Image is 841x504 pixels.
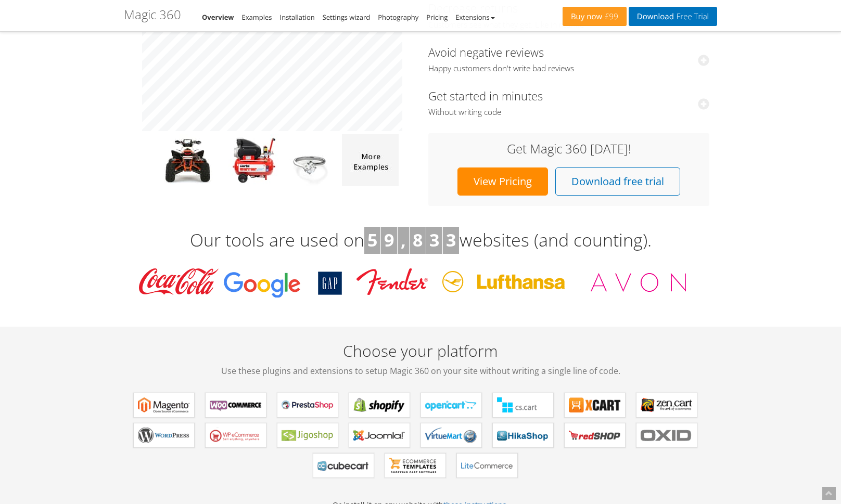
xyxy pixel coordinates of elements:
[349,393,410,418] a: Magic 360 for Shopify
[317,458,369,473] b: Magic 360 for CubeCart
[428,107,709,118] span: Without writing code
[124,365,717,377] span: Use these plugins and extensions to setup Magic 360 on your site without writing a single line of...
[426,12,448,22] a: Pricing
[202,12,234,22] a: Overview
[497,397,549,413] b: Magic 360 for CS-Cart
[636,393,697,418] a: Magic 360 for Zen Cart
[242,12,272,22] a: Examples
[133,423,195,448] a: Magic 360 for WordPress
[277,393,338,418] a: Magic 360 for PrestaShop
[457,167,548,196] a: View Pricing
[425,397,477,413] b: Magic 360 for OpenCart
[428,88,709,118] a: Get started in minutesWithout writing code
[555,167,680,196] a: Download free trial
[282,428,334,443] b: Magic 360 for Jigoshop
[629,7,717,26] a: DownloadFree Trial
[124,342,717,377] h2: Choose your platform
[280,12,315,22] a: Installation
[124,227,717,254] h3: Our tools are used on websites (and counting).
[367,228,377,252] b: 5
[602,12,618,21] span: £99
[425,428,477,443] b: Magic 360 for VirtueMart
[564,423,626,448] a: Magic 360 for redSHOP
[636,423,697,448] a: Magic 360 for OXID
[210,428,262,443] b: Magic 360 for WP e-Commerce
[641,397,693,413] b: Magic 360 for Zen Cart
[384,228,394,252] b: 9
[138,397,190,413] b: Magic 360 for Magento
[413,228,423,252] b: 8
[282,397,334,413] b: Magic 360 for PrestaShop
[461,458,513,473] b: Magic 360 for LiteCommerce
[323,12,371,22] a: Settings wizard
[420,393,482,418] a: Magic 360 for OpenCart
[138,428,190,443] b: Magic 360 for WordPress
[378,12,418,22] a: Photography
[497,428,549,443] b: Magic 360 for HikaShop
[563,7,627,26] a: Buy now£99
[456,453,518,478] a: Magic 360 for LiteCommerce
[353,428,405,443] b: Magic 360 for Joomla
[564,393,626,418] a: Magic 360 for X-Cart
[428,63,709,74] span: Happy customers don't write bad reviews
[205,423,266,448] a: Magic 360 for WP e-Commerce
[569,428,621,443] b: Magic 360 for redSHOP
[205,393,266,418] a: Magic 360 for WooCommerce
[277,423,338,448] a: Magic 360 for Jigoshop
[389,458,441,473] b: Magic 360 for ecommerce Templates
[455,12,494,22] a: Extensions
[342,134,399,186] img: more magic 360 demos
[133,393,195,418] a: Magic 360 for Magento
[385,453,446,478] a: Magic 360 for ecommerce Templates
[439,142,699,156] h3: Get Magic 360 [DATE]!
[313,453,374,478] a: Magic 360 for CubeCart
[353,397,405,413] b: Magic 360 for Shopify
[349,423,410,448] a: Magic 360 for Joomla
[674,12,709,21] span: Free Trial
[429,228,439,252] b: 3
[124,8,181,21] h1: Magic 360
[132,264,709,301] img: Magic Toolbox Customers
[401,228,406,252] b: ,
[492,393,554,418] a: Magic 360 for CS-Cart
[420,423,482,448] a: Magic 360 for VirtueMart
[569,397,621,413] b: Magic 360 for X-Cart
[210,397,262,413] b: Magic 360 for WooCommerce
[641,428,693,443] b: Magic 360 for OXID
[446,228,456,252] b: 3
[492,423,554,448] a: Magic 360 for HikaShop
[428,44,709,74] a: Avoid negative reviewsHappy customers don't write bad reviews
